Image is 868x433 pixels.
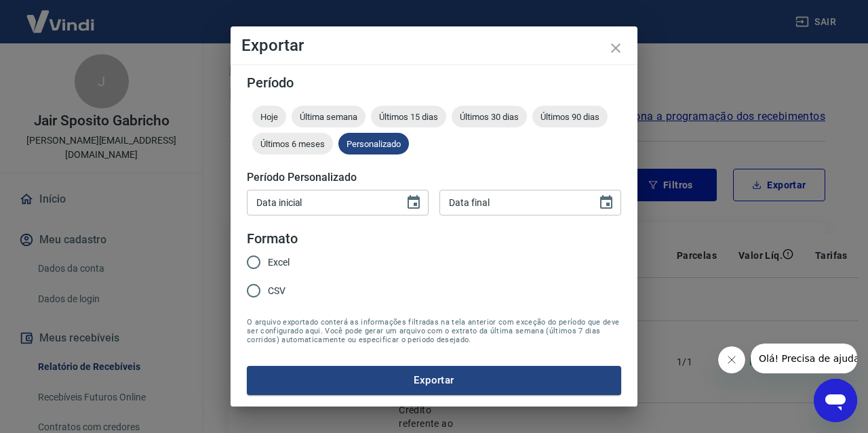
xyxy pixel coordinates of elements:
span: Últimos 90 dias [532,112,608,122]
input: DD/MM/YYYY [439,190,587,215]
input: DD/MM/YYYY [247,190,395,215]
button: Choose date [400,189,427,216]
div: Últimos 90 dias [532,106,608,127]
div: Personalizado [338,133,409,154]
legend: Formato [247,229,298,249]
span: Hoje [252,112,286,122]
span: Últimos 30 dias [452,112,527,122]
span: Últimos 15 dias [371,112,446,122]
button: Exportar [247,366,621,394]
h5: Período [247,76,621,89]
h5: Período Personalizado [247,171,621,184]
span: Excel [268,255,290,270]
div: Última semana [292,106,366,127]
div: Últimos 6 meses [252,133,333,154]
span: CSV [268,284,285,298]
div: Hoje [252,106,286,127]
div: Últimos 30 dias [452,106,527,127]
button: close [599,32,632,64]
iframe: Mensagem da empresa [751,344,857,373]
div: Últimos 15 dias [371,106,446,127]
span: Olá! Precisa de ajuda? [8,9,114,20]
span: Última semana [292,112,366,122]
span: Últimos 6 meses [252,139,333,149]
iframe: Fechar mensagem [718,346,745,373]
span: O arquivo exportado conterá as informações filtradas na tela anterior com exceção do período que ... [247,318,621,344]
iframe: Botão para abrir a janela de mensagens [814,379,857,422]
span: Personalizado [338,139,409,149]
button: Choose date [593,189,620,216]
h4: Exportar [241,37,627,54]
